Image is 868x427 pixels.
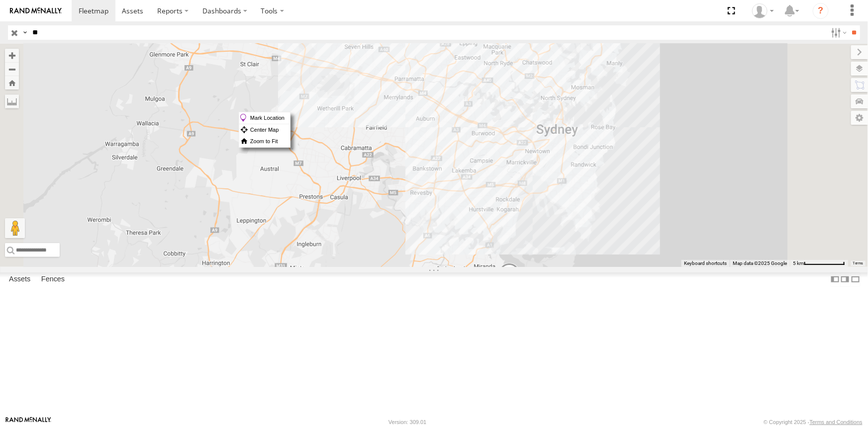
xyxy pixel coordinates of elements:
[810,419,863,425] a: Terms and Conditions
[830,272,840,287] label: Dock Summary Table to the Left
[10,7,62,14] img: rand-logo.svg
[840,272,850,287] label: Dock Summary Table to the Right
[851,272,861,287] label: Hide Summary Table
[5,49,19,62] button: Zoom in
[5,94,19,108] label: Measure
[239,124,290,136] label: Center Map
[5,218,25,238] button: Drag Pegman onto the map to open Street View
[853,261,864,265] a: Terms (opens in new tab)
[36,272,70,286] label: Fences
[793,260,804,266] span: 5 km
[851,111,868,125] label: Map Settings
[21,25,29,40] label: Search Query
[764,419,863,425] div: © Copyright 2025 -
[790,260,848,267] button: Map Scale: 5 km per 79 pixels
[733,260,787,266] span: Map data ©2025 Google
[239,136,290,147] label: Zoom to Fit
[4,272,35,286] label: Assets
[5,76,19,89] button: Zoom Home
[749,3,777,18] div: Lyndon Toh
[684,260,727,267] button: Keyboard shortcuts
[5,62,19,76] button: Zoom out
[5,417,51,427] a: Visit our Website
[813,3,829,19] i: ?
[388,419,426,425] div: Version: 309.01
[239,112,290,124] label: Mark Location
[827,25,849,40] label: Search Filter Options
